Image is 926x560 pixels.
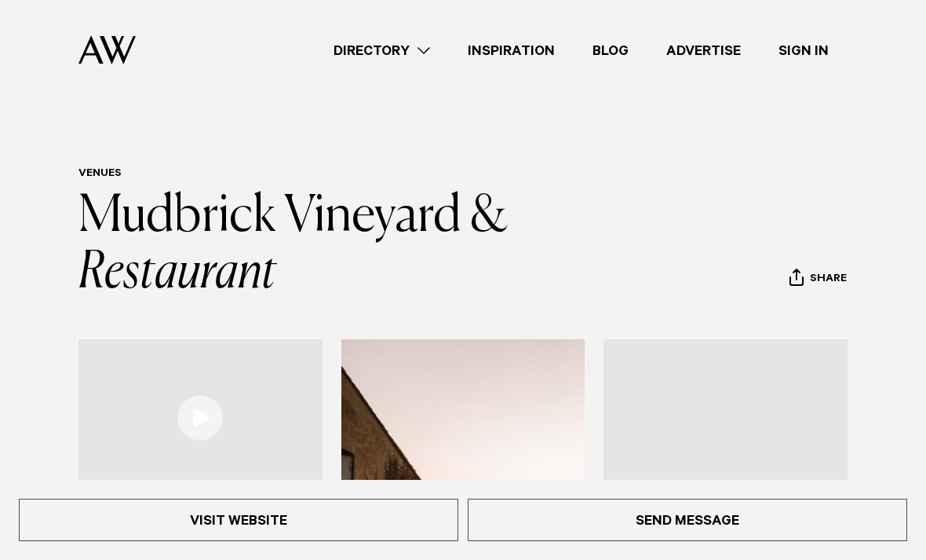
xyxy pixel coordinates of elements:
[449,40,574,61] a: Inspiration
[78,168,122,181] a: Venues
[647,40,760,61] a: Advertise
[574,40,647,61] a: Blog
[810,273,847,287] span: Share
[78,192,516,298] a: Mudbrick Vineyard & Restaurant
[789,268,848,291] button: Share
[760,40,848,61] a: Sign In
[78,35,136,64] img: Auckland Weddings Logo
[603,339,848,496] a: waiheke wedding ceremony
[468,499,907,541] a: Send Message
[19,499,458,541] a: Visit Website
[315,40,449,61] a: Directory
